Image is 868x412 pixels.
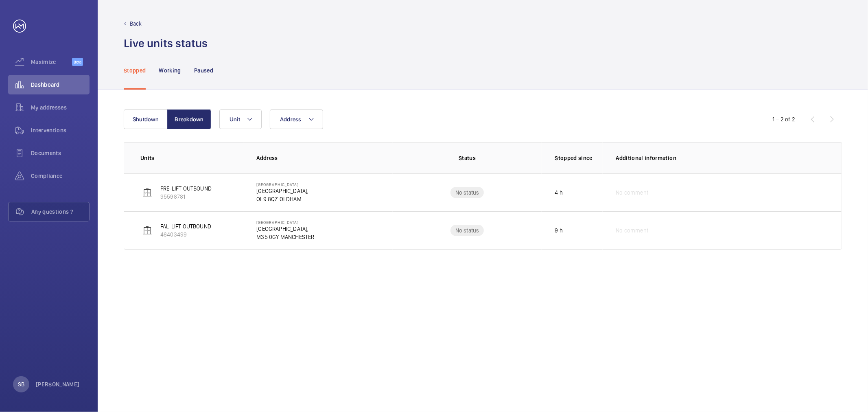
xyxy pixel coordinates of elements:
span: Any questions ? [31,208,89,216]
span: No comment [616,226,648,234]
p: [GEOGRAPHIC_DATA] [256,220,314,225]
p: 9 h [555,226,563,234]
p: Working [159,66,181,75]
p: Back [130,20,142,28]
img: elevator.svg [142,188,152,197]
p: [GEOGRAPHIC_DATA], [256,225,314,233]
p: Stopped [124,66,146,75]
span: My addresses [31,103,90,112]
button: Shutdown [124,110,168,129]
p: Paused [194,66,213,75]
p: 4 h [555,188,563,197]
p: Stopped since [555,154,603,162]
span: Compliance [31,172,90,180]
button: Unit [219,110,262,129]
p: [GEOGRAPHIC_DATA], [256,187,308,195]
p: Units [140,154,243,162]
p: OL9 8QZ OLDHAM [256,195,308,203]
span: Maximize [31,58,72,66]
p: 46403499 [160,230,211,239]
p: [PERSON_NAME] [36,380,80,388]
p: No status [455,188,479,197]
p: Address [256,154,393,162]
p: M35 0GY MANCHESTER [256,233,314,241]
p: 95598781 [160,193,212,201]
span: Address [280,116,302,123]
img: elevator.svg [142,226,152,235]
span: Documents [31,149,90,157]
button: Breakdown [167,110,211,129]
p: Status [398,154,536,162]
p: FAL-LIFT OUTBOUND [160,222,211,230]
span: Dashboard [31,81,90,89]
p: No status [455,226,479,234]
span: Interventions [31,126,90,134]
span: No comment [616,188,648,197]
p: [GEOGRAPHIC_DATA] [256,182,308,187]
span: Beta [72,58,83,66]
p: Additional information [616,154,825,162]
div: 1 – 2 of 2 [772,115,795,123]
h1: Live units status [124,36,208,51]
p: SB [18,380,24,388]
p: FRE-LIFT OUTBOUND [160,184,212,193]
span: Unit [230,116,240,123]
button: Address [270,110,323,129]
